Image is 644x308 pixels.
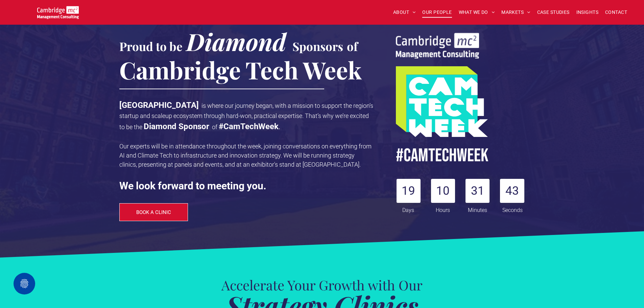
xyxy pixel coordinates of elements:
div: 19 [397,179,421,203]
a: ABOUT [390,7,419,18]
img: A turquoise and lime green geometric graphic with the words CAM TECH WEEK in bold white letters s... [396,66,488,137]
div: 10 [431,179,455,203]
div: 43 [500,179,524,203]
a: INSIGHTS [573,7,602,18]
a: CASE STUDIES [534,7,573,18]
span: OUR PEOPLE [422,7,452,18]
span: Cambridge Tech Week [119,54,362,86]
strong: [GEOGRAPHIC_DATA] [119,100,199,110]
div: Seconds [501,203,524,214]
span: BOOK A CLINIC [136,209,171,215]
span: . [279,123,280,131]
a: WHAT WE DO [455,7,498,18]
span: is where our journey began, with a mission to support the region’s startup and scaleup ecosystem ... [119,102,373,131]
span: Sponsors [292,38,343,54]
div: 31 [466,179,490,203]
a: OUR PEOPLE [419,7,455,18]
strong: #CamTechWeek [219,122,279,131]
span: Diamond [186,25,286,57]
span: Proud to be [119,38,183,54]
span: of [212,123,217,131]
img: Go to Homepage [37,6,79,19]
div: Hours [431,203,455,214]
a: Your Business Transformed | Cambridge Management Consulting [37,7,79,14]
strong: We look forward to meeting you. [119,180,266,192]
span: Accelerate Your Growth with Our [221,276,423,294]
div: Days [397,203,420,214]
a: CONTACT [602,7,630,18]
span: #CamTECHWEEK [396,144,488,167]
span: of [347,38,358,54]
span: Our experts will be in attendance throughout the week, joining conversations on everything from A... [119,143,372,168]
a: BOOK A CLINIC [119,203,188,221]
div: Minutes [466,203,490,214]
img: sustainability [396,33,479,58]
strong: Diamond Sponsor [144,122,209,131]
a: MARKETS [498,7,533,18]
